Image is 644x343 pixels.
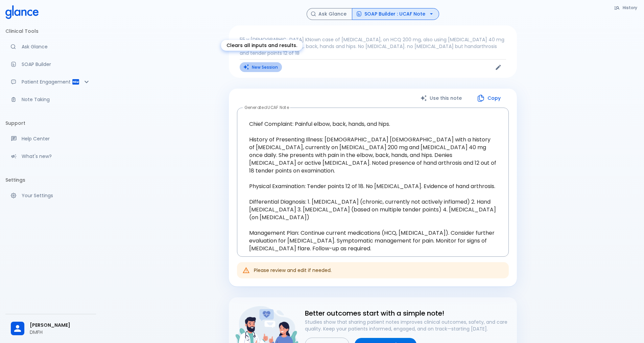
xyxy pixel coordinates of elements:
button: Ask Glance [307,8,352,20]
a: Moramiz: Find ICD10AM codes instantly [5,39,96,54]
p: Help Center [22,135,91,142]
a: Advanced note-taking [5,92,96,107]
p: DMFH [30,329,91,336]
button: SOAP Builder : UCAF Note [352,8,439,20]
p: Ask Glance [22,43,91,50]
p: Note Taking [22,96,91,103]
button: Clears all inputs and results. [240,62,282,72]
button: History [611,3,641,13]
div: Patient Reports & Referrals [5,74,96,89]
h6: Better outcomes start with a simple note! [305,308,511,319]
li: Settings [5,172,96,188]
p: Your Settings [22,192,91,199]
textarea: Chief Complaint: Painful elbow, back, hands, and hips. History of Presenting Illness: [DEMOGRAPHI... [242,113,504,251]
li: Clinical Tools [5,23,96,39]
p: SOAP Builder [22,61,91,68]
a: Get help from our support team [5,131,96,146]
div: [PERSON_NAME]DMFH [5,317,96,340]
li: Support [5,115,96,131]
button: Edit [493,62,503,72]
button: Copy [470,91,509,105]
a: Manage your settings [5,188,96,203]
div: Clears all inputs and results. [221,40,303,51]
div: Please review and edit if needed. [254,264,332,276]
label: Generated UCAF Note [244,105,289,110]
span: [PERSON_NAME] [30,322,91,329]
a: Docugen: Compose a clinical documentation in seconds [5,57,96,72]
div: Recent updates and feature releases [5,149,96,164]
p: 55 y [DEMOGRAPHIC_DATA] KNown case of [MEDICAL_DATA], on HCQ 200 mg, also using [MEDICAL_DATA] 40... [240,36,506,56]
button: Use this note [413,91,470,105]
p: Patient Engagement [22,78,72,85]
p: Studies show that sharing patient notes improves clinical outcomes, safety, and care quality. Kee... [305,319,511,332]
p: What's new? [22,153,91,160]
